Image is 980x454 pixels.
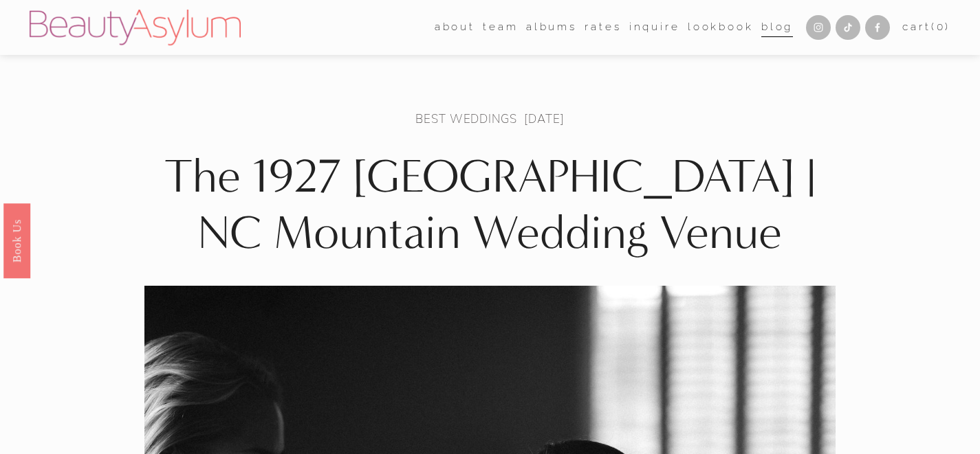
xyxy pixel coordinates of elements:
[144,149,836,262] h1: The 1927 [GEOGRAPHIC_DATA] | NC Mountain Wedding Venue
[931,21,950,33] span: ( )
[688,17,754,38] a: Lookbook
[30,10,241,45] img: Beauty Asylum | Bridal Hair &amp; Makeup Charlotte &amp; Atlanta
[937,21,946,33] span: 0
[629,17,680,38] a: Inquire
[806,15,831,40] a: Instagram
[483,17,518,38] a: folder dropdown
[435,18,475,37] span: about
[865,15,890,40] a: Facebook
[526,17,577,38] a: albums
[415,111,516,126] a: Best Weddings
[902,18,950,37] a: Cart(0)
[524,111,564,126] span: [DATE]
[3,203,30,277] a: Book Us
[483,18,518,37] span: team
[761,17,793,38] a: Blog
[435,17,475,38] a: folder dropdown
[585,17,621,38] a: Rates
[836,15,860,40] a: TikTok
